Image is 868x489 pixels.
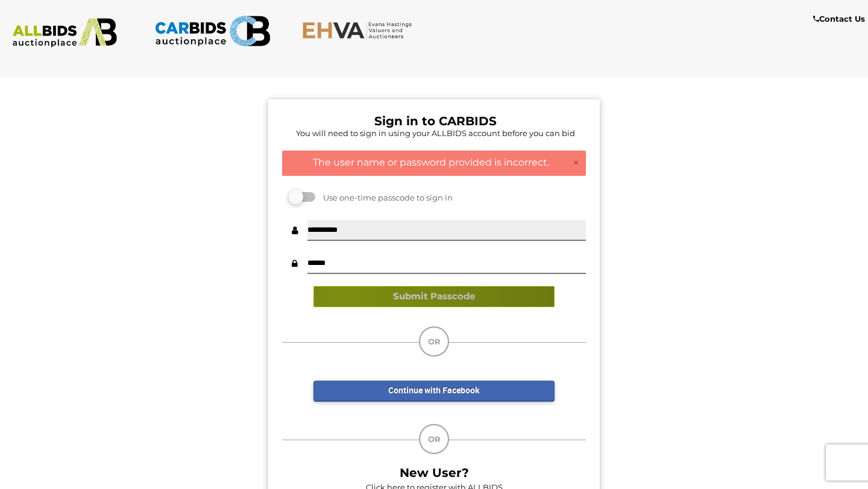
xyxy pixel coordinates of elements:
[302,21,419,39] img: EHVA.com.au
[289,157,579,168] h4: The user name or password provided is incorrect.
[813,12,868,26] a: Contact Us
[7,18,124,48] img: ALLBIDS.com.au
[317,193,453,202] span: Use one-time passcode to sign in
[400,466,469,480] b: New User?
[573,157,579,169] a: ×
[313,381,555,402] a: Continue with Facebook
[154,12,271,50] img: CARBIDS.com.au
[419,326,449,357] div: OR
[313,286,555,307] button: Submit Passcode
[285,129,586,137] h5: You will need to sign in using your ALLBIDS account before you can bid
[374,114,497,128] b: Sign in to CARBIDS
[813,14,865,23] b: Contact Us
[419,424,449,454] div: OR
